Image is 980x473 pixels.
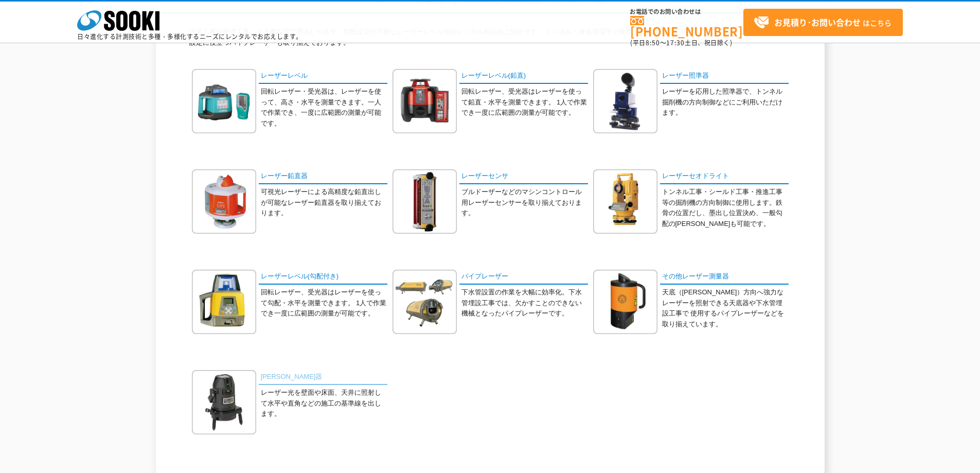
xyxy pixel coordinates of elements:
a: レーザー照準器 [660,69,789,84]
p: 回転レーザー、受光器はレーザーを使って勾配・水平を測量できます。 1人で作業でき一度に広範囲の測量が可能です。 [261,287,387,319]
p: 可視光レーザーによる高精度な鉛直出しが可能なレーザー鉛直器を取り揃えております。 [261,187,387,219]
span: 8:50 [646,38,660,47]
p: 日々進化する計測技術と多種・多様化するニーズにレンタルでお応えします。 [77,33,302,40]
span: お電話でのお問い合わせは [630,9,743,15]
img: レーザーレベル [192,69,256,133]
span: はこちら [754,15,892,30]
p: ブルドーザーなどのマシンコントロール用レーザーセンサーを取り揃えております。 [461,187,588,219]
img: レーザー鉛直器 [192,169,256,234]
p: 回転レーザー・受光器は、レーザーを使って、高さ・水平を測量できます。一人で作業でき、一度に広範囲の測量が可能です。 [261,86,387,129]
img: レーザーセオドライト [593,169,657,234]
img: その他レーザー測量器 [593,270,657,334]
a: お見積り･お問い合わせはこちら [743,9,903,36]
p: 天底（[PERSON_NAME]）方向へ強力なレーザーを照射できる天底器や下水管埋設工事で 使用するパイプレーザーなどを取り揃えています。 [662,287,789,330]
img: レーザーレベル(勾配付き) [192,270,256,334]
img: 墨出器 [192,370,256,434]
img: レーザーレベル(鉛直) [393,69,457,133]
a: パイプレーザー [459,270,588,285]
a: その他レーザー測量器 [660,270,789,285]
strong: お見積り･お問い合わせ [774,16,861,28]
p: トンネル工事・シールド工事・推進工事等の掘削機の方向制御に使用します。鉄骨の位置だし、墨出し位置決め、一般勾配の[PERSON_NAME]も可能です。 [662,187,789,230]
p: レーザーを応用した照準器で、トンネル掘削機の方向制御などにご利用いただけます。 [662,86,789,118]
span: (平日 ～ 土日、祝日除く) [630,38,732,47]
a: レーザーセオドライト [660,169,789,184]
a: レーザー鉛直器 [259,169,387,184]
a: レーザーレベル [259,69,387,84]
p: 回転レーザー、受光器はレーザーを使って鉛直・水平を測量できます。 1人で作業でき一度に広範囲の測量が可能です。 [461,86,588,118]
a: レーザーレベル(勾配付き) [259,270,387,285]
img: レーザーセンサ [393,169,457,234]
a: レーザーレベル(鉛直) [459,69,588,84]
img: パイプレーザー [393,270,457,334]
span: 17:30 [666,38,685,47]
img: レーザー照準器 [593,69,657,133]
a: [PHONE_NUMBER] [630,16,743,37]
p: レーザー光を壁面や床面、天井に照射して水平や直角などの施工の基準線を出します。 [261,388,387,419]
a: [PERSON_NAME]器 [259,370,387,385]
a: レーザーセンサ [459,169,588,184]
p: 下水管設置の作業を大幅に効率化。下水管埋設工事では、欠かすことのできない機械となったパイプレーザーです。 [461,287,588,319]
